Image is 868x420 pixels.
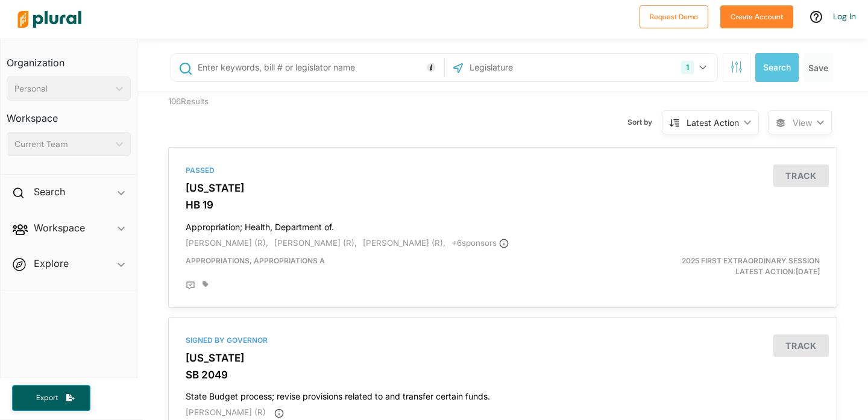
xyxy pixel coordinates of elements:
div: Personal [14,83,111,95]
span: Sort by [627,117,662,128]
button: Request Demo [640,5,708,28]
div: Latest Action: [DATE] [611,255,829,277]
button: Track [773,334,829,357]
div: Current Team [14,138,111,151]
span: Export [28,393,66,403]
button: Save [804,53,833,82]
div: Add Position Statement [186,281,195,290]
div: 1 [681,61,694,74]
span: + 6 sponsor s [451,238,509,248]
span: [PERSON_NAME] (R), [186,238,268,248]
h3: [US_STATE] [186,182,820,194]
h3: Organization [7,45,131,72]
button: Export [12,385,90,411]
h4: Appropriation; Health, Department of. [186,216,820,233]
button: Search [755,53,799,82]
input: Enter keywords, bill # or legislator name [197,56,441,79]
div: Tooltip anchor [426,62,436,73]
span: Appropriations, Appropriations A [186,256,325,265]
div: Signed by Governor [186,335,820,346]
div: Passed [186,165,820,176]
span: [PERSON_NAME] (R), [274,238,357,248]
h2: Search [34,185,65,198]
input: Legislature [468,56,597,79]
h4: State Budget process; revise provisions related to and transfer certain funds. [186,386,820,402]
a: Request Demo [640,10,708,22]
span: View [793,116,812,129]
a: Log In [833,11,856,22]
div: Latest Action [687,116,739,129]
button: 1 [676,56,714,79]
h3: Workspace [7,101,131,127]
div: 106 Results [159,92,331,138]
span: Search Filters [731,61,743,71]
h3: SB 2049 [186,369,820,381]
span: 2025 First Extraordinary Session [682,256,820,265]
span: [PERSON_NAME] (R) [186,407,266,417]
button: Track [773,165,829,187]
a: Create Account [720,10,793,22]
button: Create Account [720,5,793,28]
span: [PERSON_NAME] (R), [363,238,445,248]
h3: [US_STATE] [186,352,820,364]
h3: HB 19 [186,199,820,211]
div: Add tags [203,281,209,288]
